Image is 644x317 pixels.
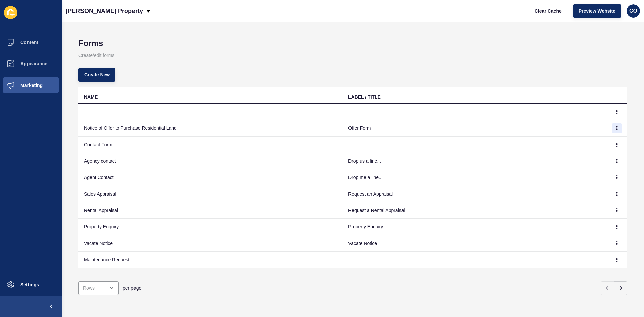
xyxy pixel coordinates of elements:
[535,8,562,14] span: Clear Cache
[78,281,119,295] div: open menu
[343,219,607,235] td: Property Enquiry
[78,153,343,169] td: Agency contact
[78,235,343,252] td: Vacate Notice
[123,285,141,292] span: per page
[78,202,343,219] td: Rental Appraisal
[78,48,627,63] p: Create/edit forms
[78,219,343,235] td: Property Enquiry
[66,3,143,19] p: [PERSON_NAME] Property
[348,94,381,100] div: LABEL / TITLE
[529,4,568,18] button: Clear Cache
[343,186,607,202] td: Request an Appraisal
[343,137,607,153] td: -
[78,252,343,268] td: Maintenance Request
[78,68,115,82] button: Create New
[573,4,621,18] button: Preview Website
[343,169,607,186] td: Drop me a line...
[343,104,607,120] td: -
[78,39,627,48] h1: Forms
[84,71,110,78] span: Create New
[629,8,637,14] span: CO
[78,104,343,120] td: -
[343,153,607,169] td: Drop us a line...
[78,120,343,137] td: Notice of Offer to Purchase Residential Land
[78,137,343,153] td: Contact Form
[84,94,98,100] div: NAME
[343,235,607,252] td: Vacate Notice
[343,202,607,219] td: Request a Rental Appraisal
[78,169,343,186] td: Agent Contact
[78,186,343,202] td: Sales Appraisal
[579,8,615,14] span: Preview Website
[343,120,607,137] td: Offer Form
